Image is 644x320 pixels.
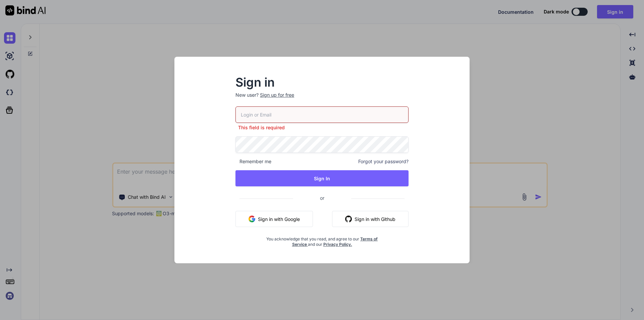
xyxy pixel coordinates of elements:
[235,124,409,131] p: This field is required
[292,236,378,247] a: Terms of Service
[323,242,352,247] a: Privacy Policy.
[332,211,409,227] button: Sign in with Github
[235,211,313,227] button: Sign in with Google
[358,158,409,165] span: Forgot your password?
[249,216,255,222] img: google
[264,232,380,247] div: You acknowledge that you read, and agree to our and our
[293,190,351,206] span: or
[345,216,352,222] img: github
[235,77,409,88] h2: Sign in
[260,92,294,98] div: Sign up for free
[235,158,271,165] span: Remember me
[235,106,409,123] input: Login or Email
[235,170,409,186] button: Sign In
[235,92,409,106] p: New user?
